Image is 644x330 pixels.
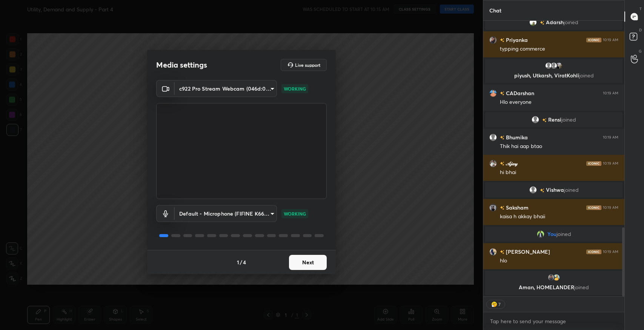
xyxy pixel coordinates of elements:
[175,80,277,97] div: c922 Pro Stream Webcam (046d:085c)
[500,143,618,150] div: Thik hai aap btao
[546,187,564,193] span: Vishwa
[556,231,571,237] span: joined
[500,257,618,265] div: hlo
[500,136,504,140] img: no-rating-badge.077c3623.svg
[295,63,320,67] h5: Live support
[504,248,550,256] h6: [PERSON_NAME]
[639,48,642,54] p: G
[579,72,594,79] span: joined
[504,204,529,211] h6: Saksham
[550,62,558,69] img: default.png
[540,21,544,25] img: no-rating-badge.077c3623.svg
[500,45,618,53] div: typping commerce
[156,60,207,70] h2: Media settings
[500,213,618,221] div: kaisa h akkay bhaii
[574,284,589,291] span: joined
[548,117,561,123] span: Rensi
[603,91,618,96] div: 10:19 AM
[586,205,601,210] img: iconic-dark.1390631f.png
[500,99,618,106] div: Hlo everyone
[490,301,498,308] img: thinking_face.png
[564,187,579,193] span: joined
[175,205,277,222] div: c922 Pro Stream Webcam (046d:085c)
[500,206,504,210] img: no-rating-badge.077c3623.svg
[237,258,239,266] h4: 1
[603,205,618,210] div: 10:19 AM
[529,186,537,194] img: default.png
[639,6,642,12] p: T
[586,250,601,254] img: iconic-dark.1390631f.png
[545,62,552,69] img: default.png
[586,38,601,42] img: iconic-dark.1390631f.png
[553,274,560,281] img: 3
[547,274,555,281] img: cb62e9cc1c70445abd662e9f5abc7ad7.jpg
[603,161,618,166] div: 10:19 AM
[500,162,504,166] img: no-rating-badge.077c3623.svg
[532,116,539,123] img: default.png
[603,135,618,140] div: 10:19 AM
[483,21,624,296] div: grid
[500,169,618,176] div: hi bhai
[537,230,544,238] img: fcc3dd17a7d24364a6f5f049f7d33ac3.jpg
[240,258,242,266] h4: /
[542,118,547,122] img: no-rating-badge.077c3623.svg
[500,38,504,42] img: no-rating-badge.077c3623.svg
[500,250,504,254] img: no-rating-badge.077c3623.svg
[489,36,497,44] img: 64740f6630c743fa8c2b3f2aaac1ea3f.jpg
[498,301,501,307] div: 7
[504,36,528,44] h6: Priyanka
[639,27,642,33] p: D
[489,248,497,256] img: c1958600c455485dbfef416f7489076b.jpg
[490,284,618,290] p: Aman, HOMELANDER
[489,160,497,167] img: 4a14563bd5424d70a279bc97696e978c.jpg
[289,255,327,270] button: Next
[489,89,497,97] img: 71f6752e90e947f9b29190959b752f03.jpg
[489,134,497,141] img: default.png
[243,258,246,266] h4: 4
[504,133,528,141] h6: Bhumika
[603,250,618,254] div: 10:19 AM
[504,159,518,167] h6: 𝒜𝒿𝒶𝓎
[504,89,534,97] h6: CADarshan
[284,85,306,92] p: WORKING
[500,91,504,96] img: no-rating-badge.077c3623.svg
[603,38,618,42] div: 10:19 AM
[540,188,544,193] img: no-rating-badge.077c3623.svg
[555,62,563,69] img: c780c15fdbef4d70bc48d833c56c6c2a.jpg
[546,19,564,25] span: Adarsh
[547,231,556,237] span: You
[489,204,497,211] img: 3
[284,210,306,217] p: WORKING
[561,117,576,123] span: joined
[564,19,578,25] span: joined
[586,161,601,166] img: iconic-dark.1390631f.png
[490,72,618,79] p: piyush, Utkarsh, ViratKohli
[529,19,537,26] img: 1d0ef0ec5e994028bcd2747aa0c58dab.jpg
[483,0,507,20] p: Chat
